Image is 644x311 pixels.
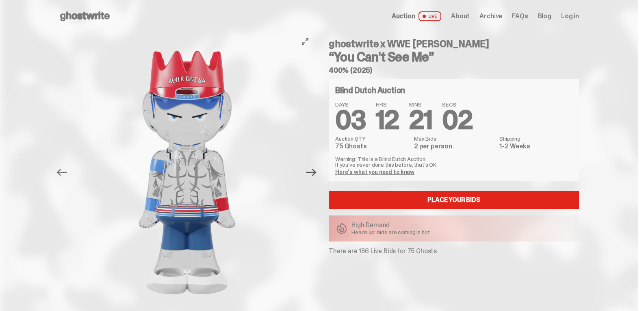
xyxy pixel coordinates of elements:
dd: 1-2 Weeks [499,143,572,150]
span: 21 [409,103,433,137]
a: Auction LIVE [392,11,441,21]
h4: Blind Dutch Auction [335,86,405,94]
button: Previous [53,163,71,181]
a: Archive [479,13,502,20]
a: FAQs [512,13,528,20]
a: Log in [561,13,579,20]
button: Next [302,163,320,181]
p: Warning: This is a Blind Dutch Auction. If you’ve never done this before, that’s OK. [335,156,572,167]
span: 02 [442,103,473,137]
h4: ghostwrite x WWE [PERSON_NAME] [329,39,579,49]
h5: 400% (2025) [329,67,579,74]
span: 03 [335,103,366,137]
p: There are 186 Live Bids for 75 Ghosts. [329,248,579,254]
span: SECS [442,102,473,107]
span: HRS [376,102,399,107]
dt: Max Bids [414,136,494,141]
button: View full-screen [300,37,310,46]
dt: Auction QTY [335,136,409,141]
h3: “You Can't See Me” [329,50,579,63]
span: Auction [392,13,415,20]
a: About [451,13,470,20]
p: Heads up: bids are coming in hot [351,229,430,235]
p: High Demand [351,222,430,228]
a: Place your Bids [329,191,579,209]
a: Here's what you need to know [335,168,414,176]
dt: Shipping [499,136,572,141]
span: 12 [376,103,399,137]
a: Blog [538,13,551,20]
span: MINS [409,102,433,107]
span: LIVE [418,11,442,21]
dd: 75 Ghosts [335,143,409,150]
span: DAYS [335,102,366,107]
dd: 2 per person [414,143,494,150]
